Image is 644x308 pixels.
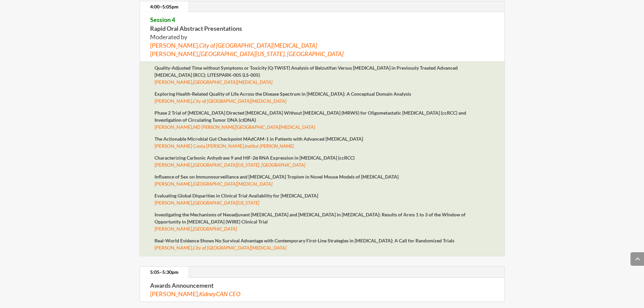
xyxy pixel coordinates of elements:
p: Moderated by [150,16,494,58]
strong: The Actionable Microbial Gut Checkpoint MAdCAM-1 in Patients with Advanced [MEDICAL_DATA] [154,136,363,142]
span: [PERSON_NAME] Costa [PERSON_NAME], [154,143,294,149]
strong: Investigating the Mechanisms of Neoadjuvant [MEDICAL_DATA] and [MEDICAL_DATA] in [MEDICAL_DATA]: ... [154,212,466,224]
span: City of [GEOGRAPHIC_DATA][MEDICAL_DATA] [193,245,286,251]
strong: Exploring Health-Related Quality of Life Across the Disease Spectrum in [MEDICAL_DATA]: A Concept... [154,91,411,97]
a: 4:00–5:05pm [140,1,189,12]
em: [GEOGRAPHIC_DATA][US_STATE] [193,200,259,206]
em: Institut [245,143,259,149]
span: Session 4 [150,16,175,23]
em: City of [GEOGRAPHIC_DATA][MEDICAL_DATA] [199,42,317,49]
strong: Evaluating Global Disparities in Clinical Trial Availability for [MEDICAL_DATA] [154,193,318,198]
a: 5:05–5:30pm [140,267,189,278]
span: [PERSON_NAME], [154,124,315,130]
strong: Phase 2 Trial of [MEDICAL_DATA] Directed [MEDICAL_DATA] Without [MEDICAL_DATA] (MRWS) for Oligome... [154,110,466,123]
strong: Quality-Adjusted Time without Symptoms or Toxicity (Q-TWiST) Analysis of Belzutifan Versus [MEDIC... [154,65,458,78]
span: [PERSON_NAME], [150,290,240,298]
span: [PERSON_NAME], [150,42,317,49]
em: [PERSON_NAME] [260,143,294,149]
strong: Influence of Sex on Immunosurveillance and [MEDICAL_DATA] Tropism in Novel Mouse Models of [MEDIC... [154,174,399,180]
em: [GEOGRAPHIC_DATA][US_STATE], [GEOGRAPHIC_DATA] [199,50,343,57]
em: [GEOGRAPHIC_DATA][US_STATE], [GEOGRAPHIC_DATA] [193,162,305,168]
strong: Awards Announcement [150,282,214,289]
span: [PERSON_NAME], [154,162,305,168]
strong: Characterizing Carbonic Anhydrase 9 and HIF-2α RNA Expression in [MEDICAL_DATA] (ccRCC) [154,155,355,161]
span: [PERSON_NAME], [154,79,272,85]
em: KidneyCAN CEO [199,290,240,298]
em: [GEOGRAPHIC_DATA] [193,226,237,232]
span: [PERSON_NAME], [150,50,343,57]
strong: Rapid Oral Abstract Presentations [150,16,242,32]
em: [GEOGRAPHIC_DATA][MEDICAL_DATA] [193,79,272,85]
em: [GEOGRAPHIC_DATA][MEDICAL_DATA] [193,181,272,187]
em: MD [PERSON_NAME][GEOGRAPHIC_DATA][MEDICAL_DATA] [193,124,315,130]
span: [PERSON_NAME], [154,200,259,206]
strong: Real-World Evidence Shows No Survival Advantage with Contemporary First-Line Strategies in [MEDIC... [154,238,454,243]
span: [PERSON_NAME], [154,181,272,187]
span: [PERSON_NAME], [154,226,237,232]
em: City of [GEOGRAPHIC_DATA][MEDICAL_DATA] [193,98,286,104]
span: [PERSON_NAME], [154,245,193,251]
span: [PERSON_NAME], [154,98,286,104]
